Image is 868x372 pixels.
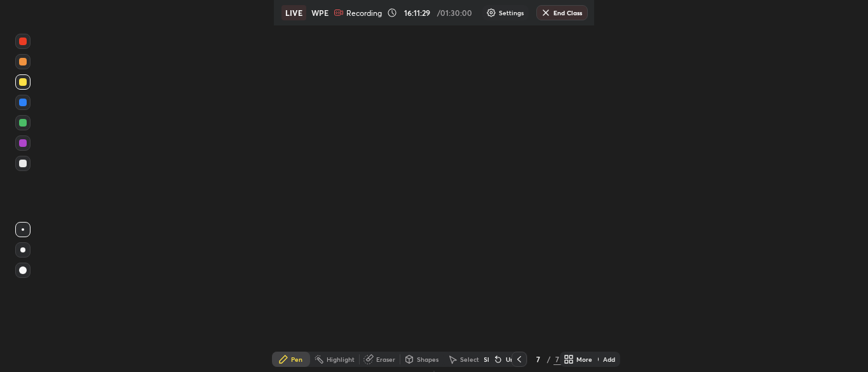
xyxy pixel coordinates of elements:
[346,8,382,18] p: Recording
[376,356,395,362] div: Eraser
[536,5,588,20] button: End Class
[547,355,551,363] div: /
[285,8,302,18] p: LIVE
[417,356,438,362] div: Shapes
[532,355,545,363] div: 7
[499,10,524,16] p: Settings
[576,356,592,362] div: More
[311,8,329,18] p: WPE
[553,354,561,365] div: 7
[603,356,615,362] div: Add
[486,8,496,18] img: class-settings-icons
[541,8,551,18] img: end-class-cross
[506,356,522,362] div: Undo
[460,356,479,362] div: Select
[334,8,344,18] img: recording.375f2c34.svg
[291,356,302,362] div: Pen
[327,356,355,362] div: Highlight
